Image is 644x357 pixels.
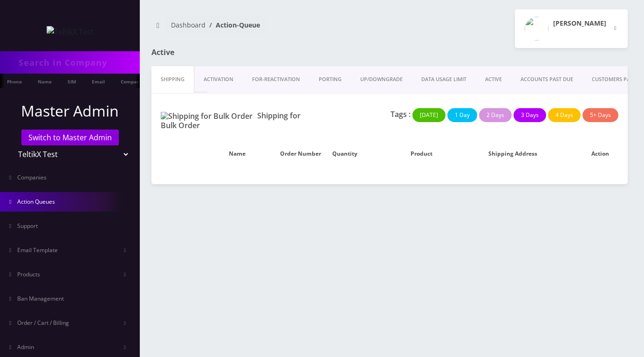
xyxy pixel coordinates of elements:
[199,140,275,167] th: Name
[151,66,194,93] a: Shipping
[161,111,304,130] h1: Shipping for Bulk Order
[194,66,243,93] a: Activation
[390,140,453,167] th: Product
[447,108,477,122] button: 1 Day
[17,295,64,302] span: Ban Management
[309,66,351,93] a: PORTING
[391,109,411,120] p: Tags :
[548,108,581,122] button: 4 Days
[206,20,260,30] li: Action-Queue
[161,112,253,121] img: Shipping for Bulk Order
[19,54,137,71] input: Search in Company
[17,270,40,278] span: Products
[275,140,328,167] th: Order Number
[515,9,628,48] button: [PERSON_NAME]
[151,15,383,42] nav: breadcrumb
[328,140,390,167] th: Quantity
[47,26,94,37] img: TeltikX Test
[243,66,309,93] a: FOR-REActivation
[453,140,573,167] th: Shipping Address
[17,173,47,181] span: Companies
[17,319,69,327] span: Order / Cart / Billing
[33,74,56,88] a: Name
[171,21,206,29] a: Dashboard
[17,343,34,351] span: Admin
[476,66,511,93] a: ACTIVE
[582,108,618,122] button: 5+ Days
[572,140,628,167] th: Action
[351,66,412,93] a: UP/DOWNGRADE
[87,74,110,88] a: Email
[17,246,58,254] span: Email Template
[17,222,38,230] span: Support
[511,66,582,93] a: ACCOUNTS PAST DUE
[2,74,27,88] a: Phone
[151,48,301,57] h1: Active
[63,74,81,88] a: SIM
[21,130,119,145] a: Switch to Master Admin
[412,108,445,122] button: [DATE]
[553,20,606,27] h2: [PERSON_NAME]
[514,108,546,122] button: 3 Days
[17,198,55,206] span: Action Queues
[479,108,512,122] button: 2 Days
[116,74,147,88] a: Company
[412,66,476,93] a: DATA USAGE LIMIT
